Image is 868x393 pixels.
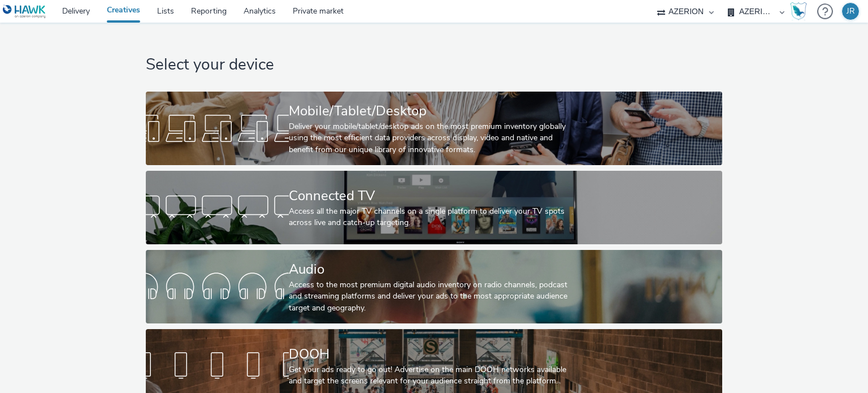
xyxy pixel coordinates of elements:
a: Connected TVAccess all the major TV channels on a single platform to deliver your TV spots across... [146,171,722,244]
div: Access to the most premium digital audio inventory on radio channels, podcast and streaming platf... [289,279,575,314]
div: JR [847,3,855,20]
div: Audio [289,260,575,279]
div: Mobile/Tablet/Desktop [289,101,575,121]
a: AudioAccess to the most premium digital audio inventory on radio channels, podcast and streaming ... [146,250,722,323]
div: Connected TV [289,186,575,206]
div: Access all the major TV channels on a single platform to deliver your TV spots across live and ca... [289,206,575,229]
img: Hawk Academy [790,2,807,20]
img: undefined Logo [3,5,46,19]
div: DOOH [289,344,575,364]
div: Deliver your mobile/tablet/desktop ads on the most premium inventory globally using the most effi... [289,121,575,156]
div: Get your ads ready to go out! Advertise on the main DOOH networks available and target the screen... [289,364,575,387]
h1: Select your device [146,54,722,76]
a: Hawk Academy [790,2,811,20]
a: Mobile/Tablet/DesktopDeliver your mobile/tablet/desktop ads on the most premium inventory globall... [146,92,722,165]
